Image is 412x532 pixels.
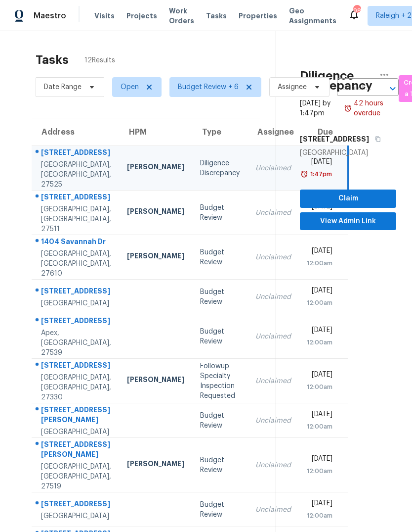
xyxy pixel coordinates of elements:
div: Unclaimed [255,416,291,426]
div: [PERSON_NAME] [127,459,184,471]
div: Budget Review [200,411,240,431]
div: [GEOGRAPHIC_DATA], [GEOGRAPHIC_DATA], 27525 [41,160,111,190]
h2: Tasks [36,55,69,65]
h5: [STREET_ADDRESS] [300,134,369,144]
div: [GEOGRAPHIC_DATA] [41,298,111,308]
span: Work Orders [169,6,194,26]
div: Budget Review [200,203,240,223]
div: 42 hours overdue [352,98,396,118]
div: [GEOGRAPHIC_DATA], [GEOGRAPHIC_DATA], 27330 [41,373,111,402]
div: [GEOGRAPHIC_DATA] [300,148,396,158]
div: Unclaimed [255,376,291,386]
div: [STREET_ADDRESS] [41,316,111,328]
div: [STREET_ADDRESS][PERSON_NAME] [41,439,111,462]
div: [GEOGRAPHIC_DATA] [41,511,111,521]
div: Unclaimed [255,460,291,470]
button: Open [386,82,400,96]
span: 12 Results [84,55,115,65]
th: Address [32,118,119,146]
span: Maestro [34,11,66,21]
div: [PERSON_NAME] [127,162,184,174]
div: [GEOGRAPHIC_DATA] [41,427,111,437]
div: Diligence Discrepancy [200,158,240,178]
div: Unclaimed [255,505,291,515]
div: [DATE] by 1:47pm [300,98,344,118]
span: Open [121,82,139,92]
div: Unclaimed [255,163,291,173]
div: [GEOGRAPHIC_DATA], [GEOGRAPHIC_DATA], 27519 [41,462,111,491]
div: 98 [353,6,360,16]
span: Tasks [206,12,227,19]
div: [PERSON_NAME] [127,251,184,263]
h2: Diligence Discrepancy [300,71,372,91]
div: [STREET_ADDRESS] [41,286,111,298]
span: Visits [94,11,115,21]
div: Budget Review [200,247,240,267]
div: Budget Review [200,455,240,475]
div: Unclaimed [255,252,291,262]
div: Unclaimed [255,332,291,341]
button: Claim [300,190,396,208]
div: [PERSON_NAME] [127,206,184,219]
span: Budget Review + 6 [178,82,239,92]
span: Assignee [278,82,307,92]
div: [STREET_ADDRESS] [41,499,111,511]
span: Date Range [44,82,82,92]
th: HPM [119,118,192,146]
div: [STREET_ADDRESS] [41,147,111,160]
div: Unclaimed [255,292,291,302]
input: Search by address [337,81,371,96]
span: View Admin Link [308,215,388,228]
div: [GEOGRAPHIC_DATA], [GEOGRAPHIC_DATA], 27610 [41,249,111,279]
img: Overdue Alarm Icon [344,98,352,118]
div: [STREET_ADDRESS] [41,192,111,204]
div: 1404 Savannah Dr [41,237,111,249]
span: Projects [126,11,157,21]
div: [PERSON_NAME] [127,375,184,387]
span: Raleigh + 2 [376,11,412,21]
th: Type [192,118,247,146]
span: Properties [239,11,277,21]
div: Followup Specialty Inspection Requested [200,361,240,401]
span: Claim [308,193,388,205]
div: Unclaimed [255,208,291,218]
div: Apex, [GEOGRAPHIC_DATA], 27539 [41,328,111,358]
button: Copy Address [369,130,382,148]
div: [GEOGRAPHIC_DATA], [GEOGRAPHIC_DATA], 27511 [41,204,111,234]
span: Geo Assignments [289,6,336,26]
div: Budget Review [200,287,240,307]
div: [STREET_ADDRESS] [41,360,111,373]
button: View Admin Link [300,212,396,231]
div: Budget Review [200,327,240,346]
div: [STREET_ADDRESS][PERSON_NAME] [41,405,111,427]
th: Assignee [247,118,299,146]
div: Budget Review [200,500,240,520]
